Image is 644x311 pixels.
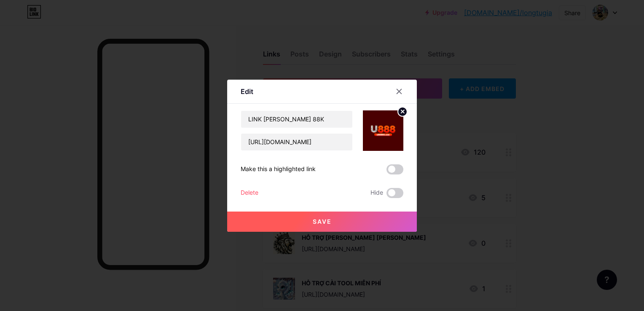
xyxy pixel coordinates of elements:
[370,188,383,198] span: Hide
[313,218,332,225] span: Save
[241,188,258,198] div: Delete
[363,110,403,151] img: link_thumbnail
[241,111,352,128] input: Title
[241,86,253,97] div: Edit
[227,212,417,232] button: Save
[241,164,316,174] div: Make this a highlighted link
[241,134,352,150] input: URL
